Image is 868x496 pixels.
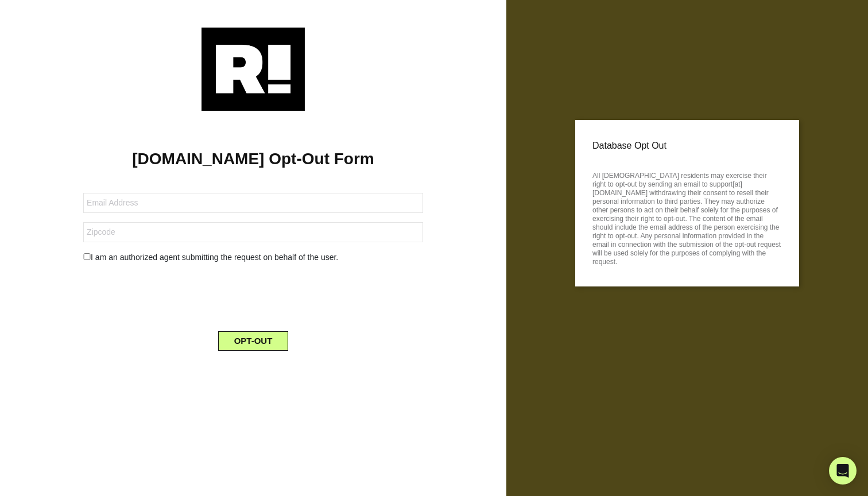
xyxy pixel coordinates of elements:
div: I am an authorized agent submitting the request on behalf of the user. [75,251,432,263]
input: Email Address [83,193,423,213]
p: Database Opt Out [592,137,782,154]
h1: [DOMAIN_NAME] Opt-Out Form [17,149,489,169]
input: Zipcode [83,222,423,242]
p: All [DEMOGRAPHIC_DATA] residents may exercise their right to opt-out by sending an email to suppo... [592,168,782,266]
img: Retention.com [201,28,305,111]
iframe: reCAPTCHA [166,273,340,317]
div: Open Intercom Messenger [829,457,857,485]
button: OPT-OUT [218,331,289,351]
